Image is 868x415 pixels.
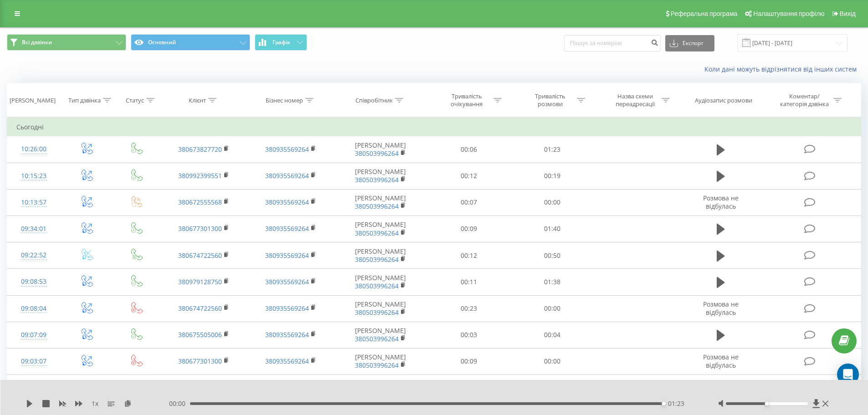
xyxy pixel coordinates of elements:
[265,145,309,154] a: 380935569264
[334,215,427,242] td: [PERSON_NAME]
[753,10,824,17] span: Налаштування профілю
[16,273,51,291] div: 09:08:53
[427,375,511,401] td: 00:16
[265,277,309,286] a: 380935569264
[427,163,511,189] td: 00:12
[665,35,714,51] button: Експорт
[511,269,594,295] td: 01:38
[16,379,51,397] div: 09:02:51
[16,326,51,344] div: 09:07:09
[442,92,491,108] div: Тривалість очікування
[22,39,52,46] span: Всі дзвінки
[265,224,309,233] a: 380935569264
[334,375,427,401] td: [PERSON_NAME]
[266,97,303,104] div: Бізнес номер
[265,251,309,260] a: 380935569264
[178,198,222,206] a: 380672555568
[334,269,427,295] td: [PERSON_NAME]
[178,277,222,286] a: 380979128750
[427,322,511,348] td: 00:03
[511,322,594,348] td: 00:04
[16,167,51,185] div: 10:15:23
[840,10,856,17] span: Вихід
[16,246,51,264] div: 09:22:52
[511,295,594,322] td: 00:00
[695,97,752,104] div: Аудіозапис розмови
[355,175,399,184] a: 380503996264
[334,189,427,215] td: [PERSON_NAME]
[355,282,399,290] a: 380503996264
[355,334,399,343] a: 380503996264
[671,10,738,17] span: Реферальна програма
[355,97,393,104] div: Співробітник
[703,353,739,369] span: Розмова не відбулась
[68,97,101,104] div: Тип дзвінка
[611,92,659,108] div: Назва схеми переадресації
[169,399,190,408] span: 00:00
[16,140,51,158] div: 10:26:00
[778,92,831,108] div: Коментар/категорія дзвінка
[837,364,859,385] div: Open Intercom Messenger
[511,136,594,163] td: 01:23
[178,224,222,233] a: 380677301300
[178,304,222,313] a: 380674722560
[189,97,206,104] div: Клієнт
[668,399,684,408] span: 01:23
[427,242,511,269] td: 00:12
[265,330,309,339] a: 380935569264
[265,171,309,180] a: 380935569264
[427,295,511,322] td: 00:23
[427,189,511,215] td: 00:07
[427,348,511,374] td: 00:09
[10,97,56,104] div: [PERSON_NAME]
[178,357,222,365] a: 380677301300
[334,348,427,374] td: [PERSON_NAME]
[334,295,427,322] td: [PERSON_NAME]
[511,242,594,269] td: 00:50
[355,229,399,237] a: 380503996264
[355,361,399,369] a: 380503996264
[178,145,222,154] a: 380673827720
[334,322,427,348] td: [PERSON_NAME]
[126,97,144,104] div: Статус
[662,402,665,405] div: Accessibility label
[355,149,399,158] a: 380503996264
[178,251,222,260] a: 380674722560
[265,357,309,365] a: 380935569264
[16,300,51,318] div: 09:08:04
[511,163,594,189] td: 00:19
[703,194,739,210] span: Розмова не відбулась
[16,220,51,238] div: 09:34:01
[265,198,309,206] a: 380935569264
[511,348,594,374] td: 00:00
[703,379,739,396] span: Розмова не відбулась
[355,255,399,264] a: 380503996264
[92,399,98,408] span: 1 x
[703,300,739,317] span: Розмова не відбулась
[265,304,309,313] a: 380935569264
[334,136,427,163] td: [PERSON_NAME]
[511,375,594,401] td: 00:00
[564,35,661,51] input: Пошук за номером
[511,215,594,242] td: 01:40
[16,194,51,211] div: 10:13:57
[16,353,51,370] div: 09:03:07
[334,163,427,189] td: [PERSON_NAME]
[427,269,511,295] td: 00:11
[427,215,511,242] td: 00:09
[7,34,126,51] button: Всі дзвінки
[427,136,511,163] td: 00:06
[131,34,250,51] button: Основний
[355,308,399,317] a: 380503996264
[704,65,861,73] a: Коли дані можуть відрізнятися вiд інших систем
[7,118,861,136] td: Сьогодні
[178,330,222,339] a: 380675505006
[511,189,594,215] td: 00:00
[765,402,769,405] div: Accessibility label
[334,242,427,269] td: [PERSON_NAME]
[272,39,290,46] span: Графік
[255,34,307,51] button: Графік
[355,202,399,210] a: 380503996264
[178,171,222,180] a: 380992399551
[526,92,575,108] div: Тривалість розмови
